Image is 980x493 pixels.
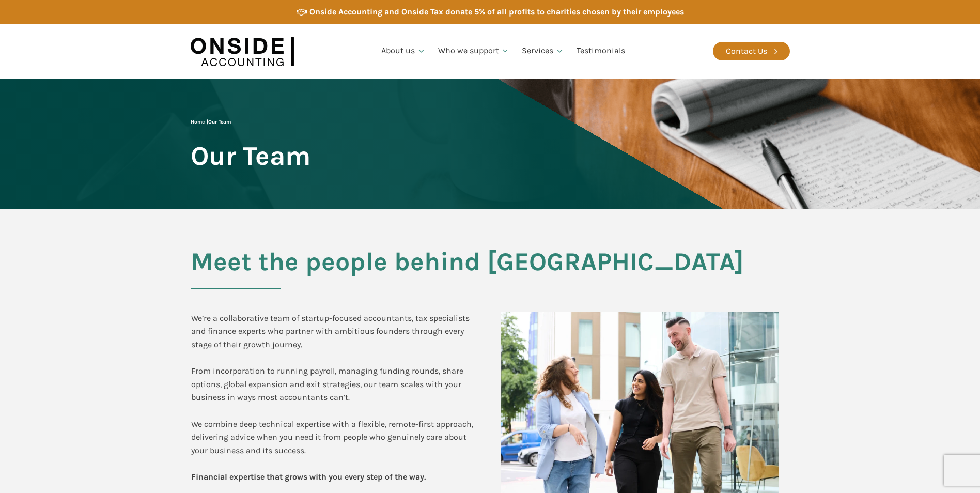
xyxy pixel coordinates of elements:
a: Who we support [432,34,516,69]
span: Our Team [208,119,231,125]
a: Home [191,119,205,125]
a: Services [516,34,570,69]
a: Testimonials [570,34,631,69]
img: Onside Accounting [191,32,294,71]
a: About us [375,34,432,69]
div: We’re a collaborative team of startup-focused accountants, tax specialists and finance experts wh... [191,312,480,484]
a: Contact Us [713,42,790,60]
b: Financial expertise that grows with you every step of the way. [191,472,426,482]
h2: Meet the people behind [GEOGRAPHIC_DATA] [191,248,790,289]
span: Our Team [191,142,310,170]
span: | [191,119,231,125]
div: Onside Accounting and Onside Tax donate 5% of all profits to charities chosen by their employees [309,5,684,19]
div: Contact Us [726,44,767,58]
